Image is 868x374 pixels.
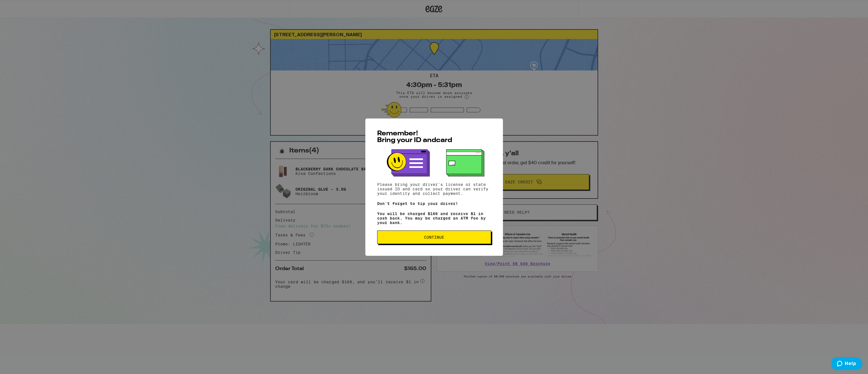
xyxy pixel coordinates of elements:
[377,182,491,196] p: Please bring your driver's license or state issued ID and card so your driver can verify your ide...
[377,211,491,225] p: You will be charged $166 and receive $1 in cash back. You may be charged an ATM fee by your bank.
[424,235,444,239] span: Continue
[377,231,491,244] button: Continue
[377,130,452,144] span: Remember! Bring your ID and card
[832,357,862,371] iframe: Opens a widget where you can find more information
[377,201,491,206] p: Don't forget to tip your driver!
